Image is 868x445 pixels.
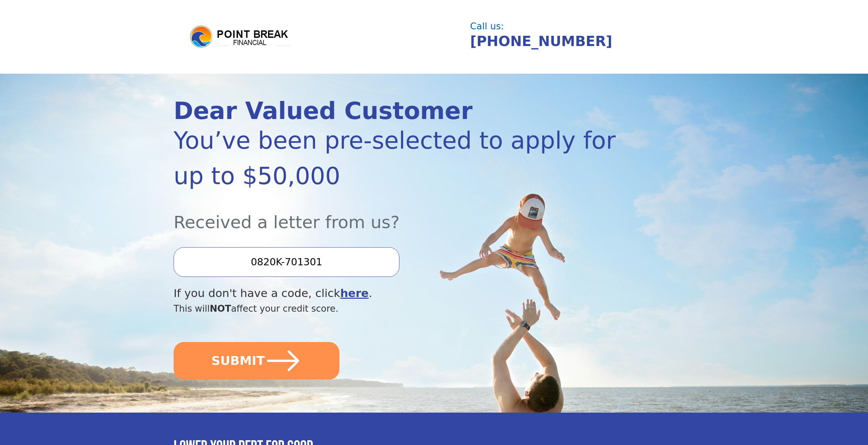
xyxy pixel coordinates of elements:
[174,99,616,123] div: Dear Valued Customer
[174,247,399,277] input: Enter your Offer Code:
[470,33,613,49] a: [PHONE_NUMBER]
[174,194,616,235] div: Received a letter from us?
[470,22,687,31] div: Call us:
[174,123,616,194] div: You’ve been pre-selected to apply for up to $50,000
[174,302,616,315] div: This will affect your credit score.
[189,25,291,49] img: logo.png
[174,285,616,302] div: If you don't have a code, click .
[340,287,369,300] a: here
[210,303,231,314] span: NOT
[174,342,339,380] button: SUBMIT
